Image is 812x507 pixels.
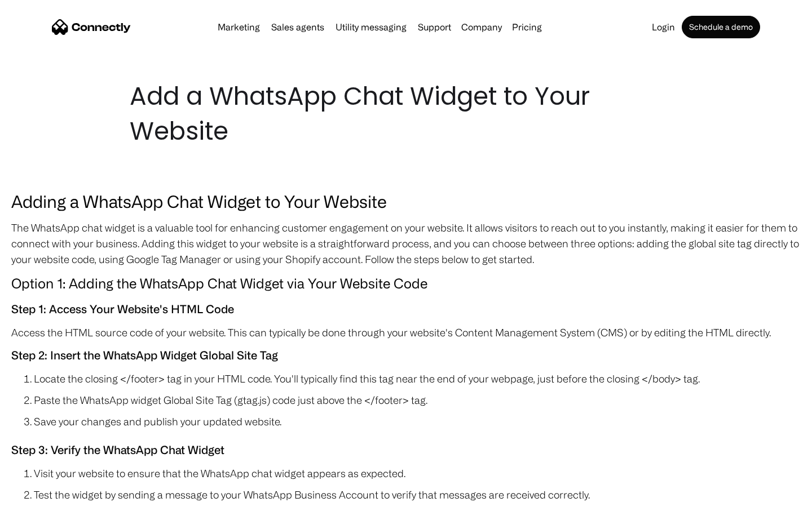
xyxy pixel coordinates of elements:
[11,300,801,319] h5: Step 1: Access Your Website's HTML Code
[11,324,801,340] p: Access the HTML source code of your website. This can typically be done through your website's Co...
[11,441,801,460] h5: Step 3: Verify the WhatsApp Chat Widget
[11,273,801,294] h4: Option 1: Adding the WhatsApp Chat Widget via Your Website Code
[11,346,801,365] h5: Step 2: Insert the WhatsApp Widget Global Site Tag
[34,487,801,502] li: Test the widget by sending a message to your WhatsApp Business Account to verify that messages ar...
[507,23,546,32] a: Pricing
[213,23,264,32] a: Marketing
[34,465,801,481] li: Visit your website to ensure that the WhatsApp chat widget appears as expected.
[458,19,505,35] div: Company
[52,19,131,35] a: home
[130,79,682,149] h1: Add a WhatsApp Chat Widget to Your Website
[11,487,68,503] aside: Language selected: English
[34,392,801,408] li: Paste the WhatsApp widget Global Site Tag (gtag.js) code just above the </footer> tag.
[34,371,801,386] li: Locate the closing </footer> tag in your HTML code. You'll typically find this tag near the end o...
[34,413,801,429] li: Save your changes and publish your updated website.
[11,220,801,267] p: The WhatsApp chat widget is a valuable tool for enhancing customer engagement on your website. It...
[647,23,679,32] a: Login
[413,23,456,32] a: Support
[267,23,329,32] a: Sales agents
[331,23,411,32] a: Utility messaging
[11,188,801,214] h3: Adding a WhatsApp Chat Widget to Your Website
[23,487,68,503] ul: Language list
[461,19,502,35] div: Company
[682,16,760,38] a: Schedule a demo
